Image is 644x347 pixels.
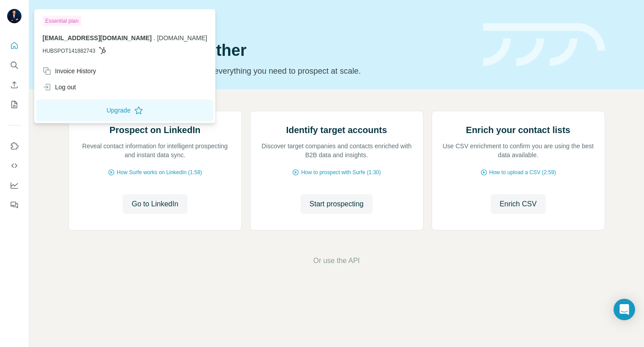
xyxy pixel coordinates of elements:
button: Enrich CSV [491,194,546,214]
p: Use CSV enrichment to confirm you are using the best data available. [441,142,596,159]
img: banner [483,23,605,67]
button: Quick start [7,38,21,54]
h2: Identify target accounts [286,124,387,136]
div: Log out [42,83,76,92]
h2: Enrich your contact lists [466,124,570,136]
button: Search [7,57,21,73]
span: Go to LinkedIn [131,199,178,209]
button: Use Surfe on LinkedIn [7,138,21,154]
h1: Let’s prospect together [68,42,472,59]
button: My lists [7,96,21,113]
button: Go to LinkedIn [123,194,187,214]
img: Avatar [7,9,21,23]
span: [DOMAIN_NAME] [157,34,207,42]
span: Start prospecting [309,199,364,209]
span: How to prospect with Surfe (1:30) [301,168,381,176]
div: Invoice History [42,67,96,75]
h2: Prospect on LinkedIn [110,124,200,136]
span: How to upload a CSV (2:59) [489,168,556,176]
span: How Surfe works on LinkedIn (1:58) [117,168,202,176]
div: Essential plan [42,16,81,26]
p: Reveal contact information for intelligent prospecting and instant data sync. [78,142,233,159]
button: Feedback [7,197,21,213]
span: . [153,34,155,42]
button: Dashboard [7,177,21,193]
span: [EMAIL_ADDRESS][DOMAIN_NAME] [42,34,152,42]
span: HUBSPOT141882743 [42,47,95,55]
button: Or use the API [313,255,360,266]
div: Open Intercom Messenger [614,299,635,320]
p: Pick your starting point and we’ll provide everything you need to prospect at scale. [68,65,472,77]
button: Upgrade [36,100,213,121]
span: Enrich CSV [500,199,537,209]
button: Use Surfe API [7,158,21,174]
p: Discover target companies and contacts enriched with B2B data and insights. [259,142,414,159]
button: Start prospecting [301,194,373,214]
button: Enrich CSV [7,77,21,93]
div: Quick start [68,17,472,25]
